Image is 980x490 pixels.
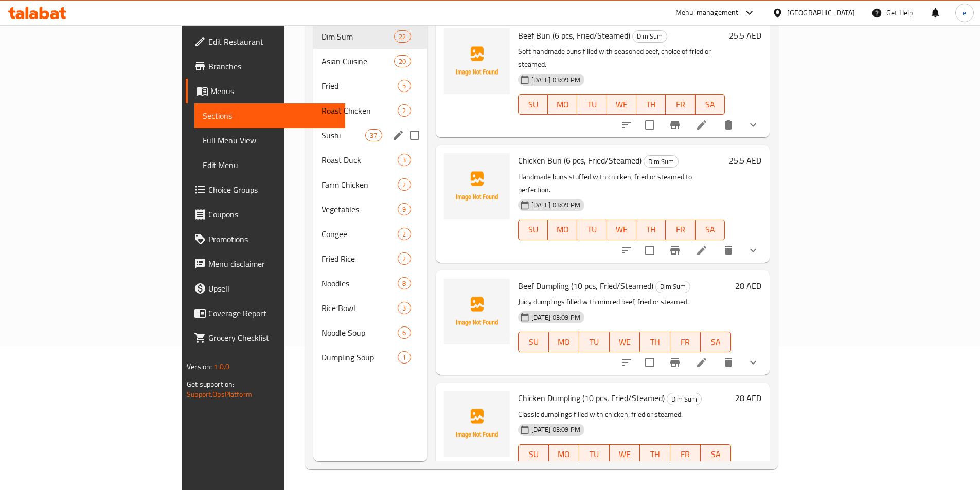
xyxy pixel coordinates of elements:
[186,177,345,202] a: Choice Groups
[398,302,411,314] div: items
[583,447,605,462] span: TU
[313,148,427,172] div: Roast Duck3
[398,205,410,214] span: 9
[674,335,697,350] span: FR
[313,197,427,222] div: Vegetables9
[208,60,337,72] span: Branches
[322,104,398,117] span: Roast Chicken
[527,200,584,210] span: [DATE] 03:09 PM
[675,7,739,19] div: Menu-management
[518,220,548,240] button: SU
[398,155,410,165] span: 3
[610,444,640,465] button: WE
[322,351,398,364] span: Dumpling Soup
[553,335,575,350] span: MO
[313,222,427,246] div: Congee2
[523,335,545,350] span: SU
[518,296,731,308] p: Juicy dumplings filled with minced beef, fried or steamed.
[729,28,761,43] h6: 25.5 AED
[696,244,708,257] a: Edit menu item
[663,350,687,375] button: Branch-specific-item
[700,97,721,112] span: SA
[187,377,234,391] span: Get support on:
[398,351,411,364] div: items
[186,202,345,227] a: Coupons
[322,277,398,289] span: Noodles
[663,113,687,137] button: Branch-specific-item
[313,24,427,49] div: Dim Sum22
[614,238,639,263] button: sort-choices
[186,54,345,79] a: Branches
[208,208,337,221] span: Coupons
[523,222,544,237] span: SU
[701,444,731,465] button: SA
[444,153,510,219] img: Chicken Bun (6 pcs, Fried/Steamed)
[577,94,607,115] button: TU
[208,258,337,270] span: Menu disclaimer
[667,393,702,405] div: Dim Sum
[518,390,665,406] span: Chicken Dumpling (10 pcs, Fried/Steamed)
[523,97,544,112] span: SU
[741,350,765,375] button: show more
[322,326,398,339] span: Noodle Soup
[322,30,394,43] span: Dim Sum
[208,35,337,48] span: Edit Restaurant
[313,123,427,148] div: Sushi37edit
[639,352,661,373] span: Select to update
[787,7,855,19] div: [GEOGRAPHIC_DATA]
[398,229,410,239] span: 2
[398,106,410,116] span: 2
[518,171,725,196] p: Handmade buns stuffed with chicken, fried or steamed to perfection.
[636,94,666,115] button: TH
[549,332,579,352] button: MO
[644,447,666,462] span: TH
[322,154,398,166] span: Roast Duck
[614,113,639,137] button: sort-choices
[614,447,636,462] span: WE
[583,335,605,350] span: TU
[365,129,382,141] div: items
[213,360,229,373] span: 1.0.0
[705,447,727,462] span: SA
[313,172,427,197] div: Farm Chicken2
[313,49,427,74] div: Asian Cuisine20
[716,350,741,375] button: delete
[394,30,411,43] div: items
[208,233,337,245] span: Promotions
[186,301,345,325] a: Coverage Report
[696,94,725,115] button: SA
[527,313,584,322] span: [DATE] 03:09 PM
[518,408,731,421] p: Classic dumplings filled with chicken, fried or steamed.
[208,307,337,319] span: Coverage Report
[701,332,731,352] button: SA
[322,252,398,265] span: Fried Rice
[313,98,427,123] div: Roast Chicken2
[395,57,410,66] span: 20
[611,97,632,112] span: WE
[716,238,741,263] button: delete
[518,28,630,43] span: Beef Bun (6 pcs, Fried/Steamed)
[194,128,345,153] a: Full Menu View
[640,332,670,352] button: TH
[313,296,427,320] div: Rice Bowl3
[670,222,691,237] span: FR
[187,360,212,373] span: Version:
[313,246,427,271] div: Fried Rice2
[398,279,410,288] span: 8
[735,391,761,405] h6: 28 AED
[527,425,584,434] span: [DATE] 03:09 PM
[548,94,577,115] button: MO
[696,220,725,240] button: SA
[187,388,252,401] a: Support.OpsPlatform
[186,276,345,301] a: Upsell
[607,94,636,115] button: WE
[553,447,575,462] span: MO
[518,444,549,465] button: SU
[398,180,410,190] span: 2
[398,80,411,92] div: items
[614,335,636,350] span: WE
[747,356,759,369] svg: Show Choices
